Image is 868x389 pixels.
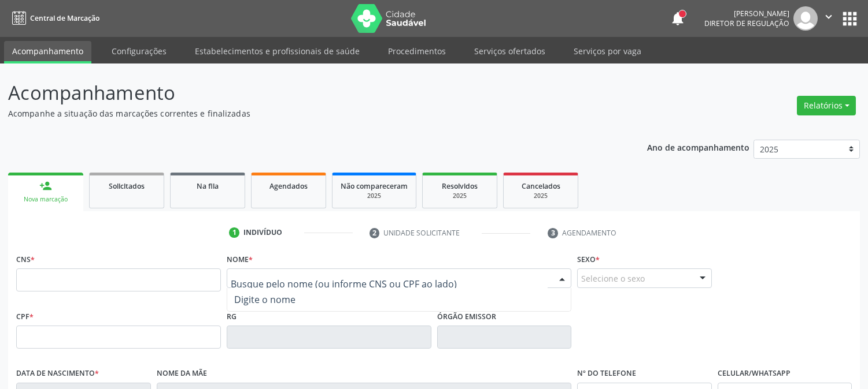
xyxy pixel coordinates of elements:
[16,365,99,383] label: Data de nascimento
[157,365,207,383] label: Nome da mãe
[566,41,649,61] a: Serviços por vaga
[718,365,791,383] label: Celular/WhatsApp
[822,10,835,23] i: 
[30,13,99,23] span: Central de Marcação
[442,181,478,191] span: Resolvidos
[793,6,818,31] img: img
[797,96,856,115] button: Relatórios
[227,250,253,268] label: Nome
[243,227,282,238] div: Indivíduo
[840,9,860,29] button: apps
[431,192,489,200] div: 2025
[341,181,408,191] span: Não compareceram
[647,140,749,154] p: Ano de acompanhamento
[16,308,34,326] label: CPF
[104,41,175,61] a: Configurações
[197,181,219,191] span: Na fila
[16,250,35,268] label: CNS
[16,195,75,204] div: Nova marcação
[512,192,570,200] div: 2025
[231,272,548,296] input: Busque pelo nome (ou informe CNS ou CPF ao lado)
[4,41,91,63] a: Acompanhamento
[818,6,840,31] button: 
[187,41,368,61] a: Estabelecimentos e profissionais de saúde
[380,41,454,61] a: Procedimentos
[577,365,636,383] label: Nº do Telefone
[234,293,296,306] span: Digite o nome
[581,272,645,285] span: Selecione o sexo
[39,179,52,192] div: person_add
[269,181,308,191] span: Agendados
[704,9,789,18] div: [PERSON_NAME]
[229,227,239,238] div: 1
[522,181,560,191] span: Cancelados
[577,250,600,268] label: Sexo
[341,192,408,200] div: 2025
[109,181,145,191] span: Solicitados
[670,10,686,27] button: notifications
[8,107,604,119] p: Acompanhe a situação das marcações correntes e finalizadas
[466,41,553,61] a: Serviços ofertados
[227,308,237,326] label: RG
[704,18,789,28] span: Diretor de regulação
[437,308,496,326] label: Órgão emissor
[8,78,604,107] p: Acompanhamento
[8,9,99,28] a: Central de Marcação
